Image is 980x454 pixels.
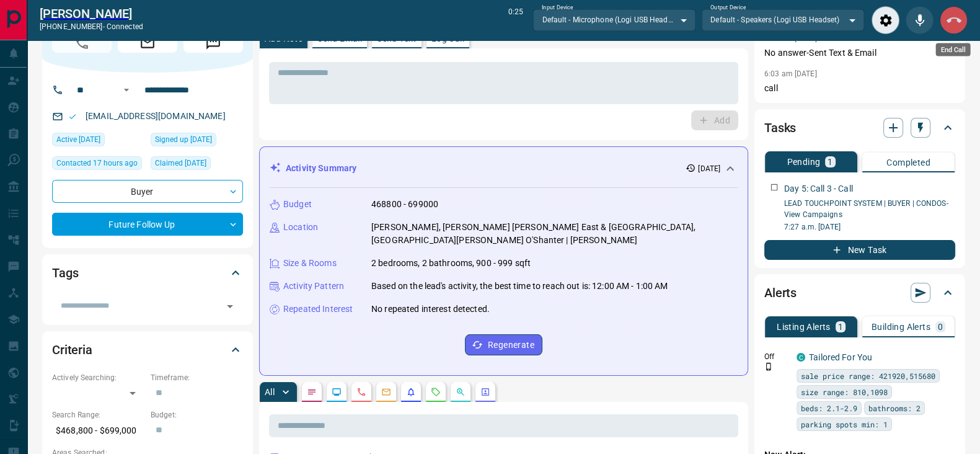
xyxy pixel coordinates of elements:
p: Log Call [431,34,464,43]
h2: Criteria [52,340,92,360]
p: Activity Summary [286,162,356,175]
span: bathrooms: 2 [868,402,920,414]
p: Send Text [377,34,417,43]
p: $468,800 - $699,000 [52,421,144,441]
svg: Listing Alerts [406,387,416,397]
p: 0:25 [508,6,523,34]
div: Default - Microphone (Logi USB Headset) [533,9,695,30]
svg: Notes [307,387,317,397]
span: Email [118,33,177,53]
p: 6:03 am [DATE] [764,69,817,78]
div: Tue Aug 05 2025 [151,133,243,150]
div: Activity Summary[DATE] [270,157,738,180]
p: 0 [938,323,943,331]
span: Active [DATE] [56,133,100,146]
svg: Lead Browsing Activity [332,387,342,397]
div: End Call [940,6,968,34]
p: Off [764,351,789,362]
button: Open [119,82,134,97]
svg: Opportunities [456,387,466,397]
svg: Calls [356,387,366,397]
a: [EMAIL_ADDRESS][DOMAIN_NAME] [86,111,226,121]
a: Tailored For You [809,352,872,362]
a: [PERSON_NAME] [40,6,143,21]
span: sale price range: 421920,515680 [801,370,935,382]
div: Tue Aug 05 2025 [52,133,144,150]
span: parking spots min: 1 [801,418,888,430]
div: Future Follow Up [52,213,243,236]
p: 7:27 a.m. [DATE] [784,221,955,233]
span: Call [52,33,112,53]
button: Regenerate [465,334,542,355]
div: Criteria [52,335,243,365]
button: Open [221,298,239,315]
p: Add Note [265,34,302,43]
p: 2 bedrooms, 2 bathrooms, 900 - 999 sqft [371,257,531,270]
span: Claimed [DATE] [155,157,206,169]
p: Pending [787,158,820,166]
div: Mute [906,6,934,34]
p: Completed [886,158,930,167]
span: Contacted 17 hours ago [56,157,138,169]
label: Output Device [710,4,746,12]
p: Repeated Interest [283,303,353,316]
div: Tags [52,258,243,288]
a: LEAD TOUCHPOINT SYSTEM | BUYER | CONDOS- View Campaigns [784,199,948,219]
h2: Tags [52,263,78,283]
p: Budget: [151,409,243,421]
svg: Requests [431,387,441,397]
p: Search Range: [52,409,144,421]
p: Actively Searching: [52,372,144,383]
p: 468800 - 699000 [371,198,438,211]
span: beds: 2.1-2.9 [801,402,857,414]
h2: Alerts [764,283,797,303]
div: Audio Settings [872,6,899,34]
p: Send Email [317,34,362,43]
p: Building Alerts [872,323,930,331]
span: Message [183,33,243,53]
p: Timeframe: [151,372,243,383]
p: [PERSON_NAME], [PERSON_NAME] [PERSON_NAME] East & [GEOGRAPHIC_DATA], [GEOGRAPHIC_DATA][PERSON_NAM... [371,221,738,247]
p: No repeated interest detected. [371,303,490,316]
svg: Email Valid [68,112,77,121]
span: connected [107,22,143,31]
p: Size & Rooms [283,257,337,270]
p: 1 [838,323,843,331]
p: 1 [828,158,832,166]
svg: Push Notification Only [764,362,773,371]
p: Activity Pattern [283,280,344,293]
p: Based on the lead's activity, the best time to reach out is: 12:00 AM - 1:00 AM [371,280,668,293]
p: call [764,82,955,95]
p: No answer-Sent Text & Email [764,47,955,60]
span: Signed up [DATE] [155,133,212,146]
p: Location [283,221,318,234]
div: condos.ca [797,353,805,362]
div: Tue Aug 05 2025 [151,156,243,174]
div: Tasks [764,113,955,143]
div: Buyer [52,180,243,203]
p: All [265,388,275,396]
svg: Agent Actions [480,387,490,397]
label: Input Device [542,4,573,12]
h2: Tasks [764,118,796,138]
div: Default - Speakers (Logi USB Headset) [702,9,864,30]
p: [DATE] [698,163,720,174]
p: Day 5: Call 3 - Call [784,182,853,195]
div: Wed Aug 13 2025 [52,156,144,174]
div: End Call [936,43,971,56]
button: New Task [764,240,955,260]
svg: Emails [381,387,391,397]
div: Alerts [764,278,955,308]
p: [PHONE_NUMBER] - [40,21,143,32]
p: Budget [283,198,312,211]
p: Listing Alerts [777,323,831,331]
span: size range: 810,1098 [801,386,888,398]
